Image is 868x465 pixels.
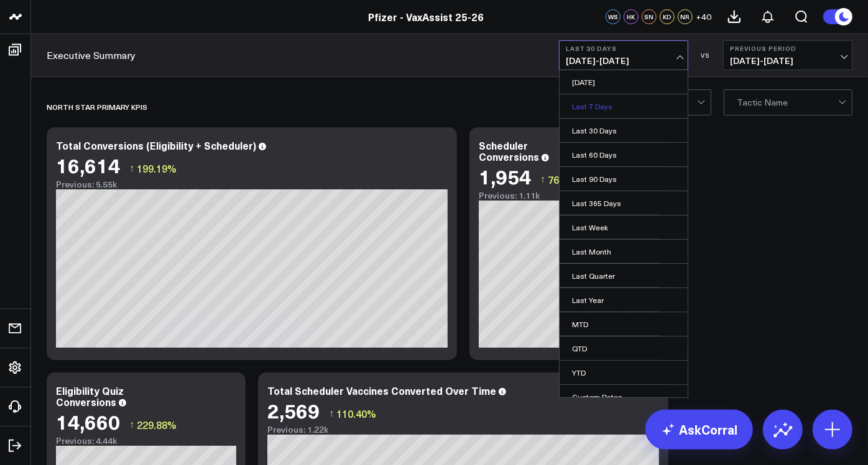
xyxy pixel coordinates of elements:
span: ↑ [540,171,545,187]
a: [DATE] [560,70,688,94]
a: Last Week [560,215,688,239]
a: Pfizer - VaxAssist 25-26 [369,10,484,24]
a: Last 60 Days [560,143,688,166]
span: + 40 [696,12,711,21]
a: YTD [560,361,688,384]
span: [DATE] - [DATE] [566,56,681,66]
div: Total Conversions (Eligibility + Scheduler) [56,138,256,152]
a: Last 30 Days [560,119,688,142]
div: WS [606,9,621,24]
button: Previous Period[DATE]-[DATE] [723,40,852,70]
a: Custom Dates [560,385,688,409]
span: ↑ [129,417,134,433]
div: NR [678,9,693,24]
div: 2,569 [267,399,320,422]
a: Last 90 Days [560,167,688,191]
span: 76.19% [548,173,582,186]
a: Last Quarter [560,264,688,287]
div: 14,660 [56,410,120,433]
a: Last Month [560,240,688,263]
button: +40 [696,9,711,24]
div: KD [660,9,675,24]
a: AskCorral [645,410,753,449]
div: Previous: 1.22k [267,425,659,435]
span: 199.19% [137,161,177,175]
a: Last 365 Days [560,191,688,215]
span: ↑ [129,160,134,176]
div: Eligibility Quiz Conversions [56,384,124,409]
div: HK [624,9,639,24]
div: Previous: 5.55k [56,179,448,189]
b: Last 30 Days [566,45,681,52]
div: Previous: 1.11k [479,191,659,201]
span: 110.40% [336,407,376,420]
a: MTD [560,312,688,336]
button: Last 30 Days[DATE]-[DATE] [559,40,688,70]
span: [DATE] - [DATE] [730,56,846,66]
div: VS [695,52,717,59]
div: Previous: 4.44k [56,436,236,446]
b: Previous Period [730,45,846,52]
div: Total Scheduler Vaccines Converted Over Time [267,384,496,397]
div: North Star Primary KPIs [47,93,147,121]
span: 229.88% [137,418,177,431]
span: ↑ [329,405,334,422]
a: Executive Summary [47,48,136,62]
div: SN [642,9,657,24]
a: QTD [560,336,688,360]
a: Last 7 Days [560,94,688,118]
a: Last Year [560,288,688,312]
div: 1,954 [479,165,531,187]
div: 16,614 [56,154,120,176]
div: Scheduler Conversions [479,138,539,163]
